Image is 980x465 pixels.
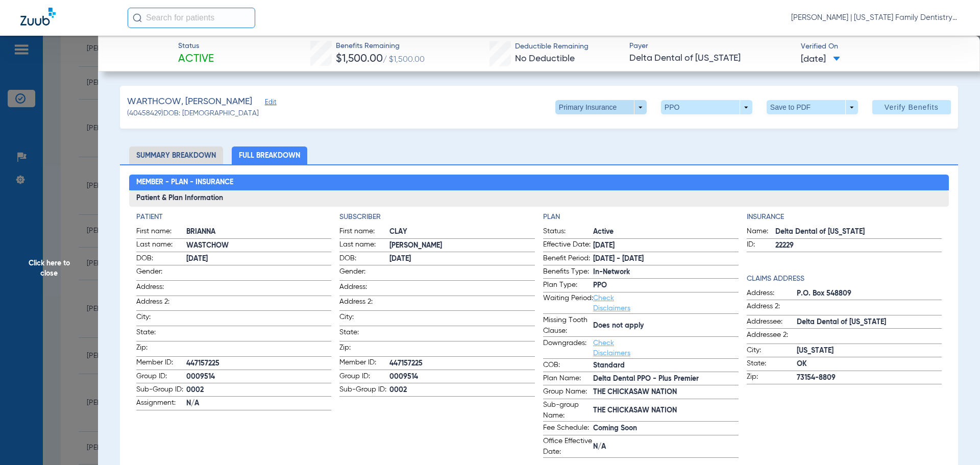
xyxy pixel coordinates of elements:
[797,317,942,328] span: Delta Dental of [US_STATE]
[747,316,797,329] span: Addressee:
[339,212,535,223] h4: Subscriber
[747,288,797,300] span: Address:
[929,416,980,465] iframe: Chat Widget
[128,8,255,28] input: Search for patients
[593,442,739,452] span: N/A
[186,358,332,369] span: 447157225
[543,226,593,238] span: Status:
[20,8,56,26] img: Zuub Logo
[801,53,840,66] span: [DATE]
[389,240,535,251] span: [PERSON_NAME]
[515,54,575,63] span: No Deductible
[136,239,186,252] span: Last name:
[136,226,186,238] span: First name:
[389,358,535,369] span: 447157225
[797,346,942,356] span: [US_STATE]
[389,254,535,264] span: [DATE]
[775,240,942,251] span: 22229
[543,212,739,223] h4: Plan
[129,190,949,207] h3: Patient & Plan Information
[515,41,589,52] span: Deductible Remaining
[791,13,960,23] span: [PERSON_NAME] | [US_STATE] Family Dentistry
[543,373,593,385] span: Plan Name:
[747,212,942,223] h4: Insurance
[797,359,942,370] span: OK
[593,387,739,398] span: THE CHICKASAW NATION
[747,345,797,357] span: City:
[775,227,942,237] span: Delta Dental of [US_STATE]
[801,41,964,52] span: Verified On
[593,339,630,357] a: Check Disclaimers
[797,373,942,383] span: 73154-8809
[339,327,389,341] span: State:
[767,100,858,114] button: Save to PDF
[178,52,214,66] span: Active
[747,372,797,384] span: Zip:
[593,254,739,264] span: [DATE] - [DATE]
[747,358,797,371] span: State:
[593,405,739,416] span: THE CHICKASAW NATION
[543,239,593,252] span: Effective Date:
[136,312,186,326] span: City:
[336,41,425,52] span: Benefits Remaining
[747,239,775,252] span: ID:
[629,52,792,65] span: Delta Dental of [US_STATE]
[543,266,593,279] span: Benefits Type:
[136,297,186,310] span: Address 2:
[593,360,739,371] span: Standard
[629,41,792,52] span: Payer
[136,342,186,356] span: Zip:
[747,330,797,344] span: Addressee 2:
[593,227,739,237] span: Active
[136,266,186,280] span: Gender:
[339,357,389,370] span: Member ID:
[265,99,274,108] span: Edit
[136,371,186,383] span: Group ID:
[389,227,535,237] span: CLAY
[389,372,535,382] span: 0009514
[336,54,383,64] span: $1,500.00
[129,175,949,191] h2: Member - Plan - Insurance
[543,293,593,313] span: Waiting Period:
[339,282,389,296] span: Address:
[136,282,186,296] span: Address:
[389,385,535,396] span: 0002
[593,280,739,291] span: PPO
[543,436,593,457] span: Office Effective Date:
[593,240,739,251] span: [DATE]
[593,423,739,434] span: Coming Soon
[747,274,942,284] h4: Claims Address
[555,100,647,114] button: Primary Insurance
[339,312,389,326] span: City:
[543,315,593,336] span: Missing Tooth Clause:
[127,95,252,108] span: WARTHCOW, [PERSON_NAME]
[186,385,332,396] span: 0002
[661,100,752,114] button: PPO
[593,295,630,312] a: Check Disclaimers
[136,398,186,410] span: Assignment:
[339,371,389,383] span: Group ID:
[885,103,939,111] span: Verify Benefits
[872,100,951,114] button: Verify Benefits
[339,266,389,280] span: Gender:
[543,423,593,435] span: Fee Schedule:
[383,56,425,64] span: / $1,500.00
[127,108,259,119] span: (40458429) DOB: [DEMOGRAPHIC_DATA]
[186,398,332,409] span: N/A
[339,384,389,397] span: Sub-Group ID:
[543,400,593,421] span: Sub-group Name:
[339,239,389,252] span: Last name:
[747,226,775,238] span: Name:
[136,212,332,223] h4: Patient
[136,384,186,397] span: Sub-Group ID:
[186,240,332,251] span: WASTCHOW
[339,226,389,238] span: First name:
[186,372,332,382] span: 0009514
[133,13,142,22] img: Search Icon
[178,41,214,52] span: Status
